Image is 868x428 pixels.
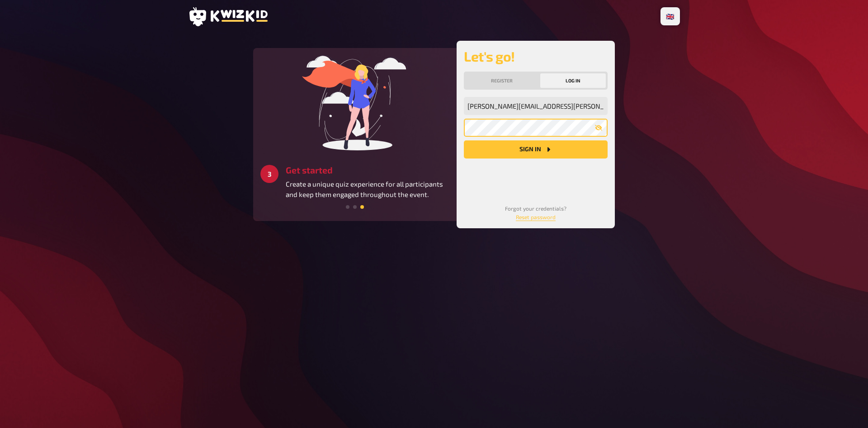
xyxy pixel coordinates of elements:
div: 3 [260,165,278,183]
h2: Let's go! [464,48,608,64]
h3: Get started [286,165,449,175]
a: Reset password [516,214,556,220]
button: Sign in [464,140,608,159]
p: Create a unique quiz experience for all participants and keep them engaged throughout the event. [286,179,449,199]
button: Register [466,73,538,88]
small: Forgot your credentials? [505,205,566,220]
button: Log in [540,73,606,88]
li: 🇬🇧 [662,9,678,24]
input: My email address [464,97,608,115]
img: start [287,55,423,150]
